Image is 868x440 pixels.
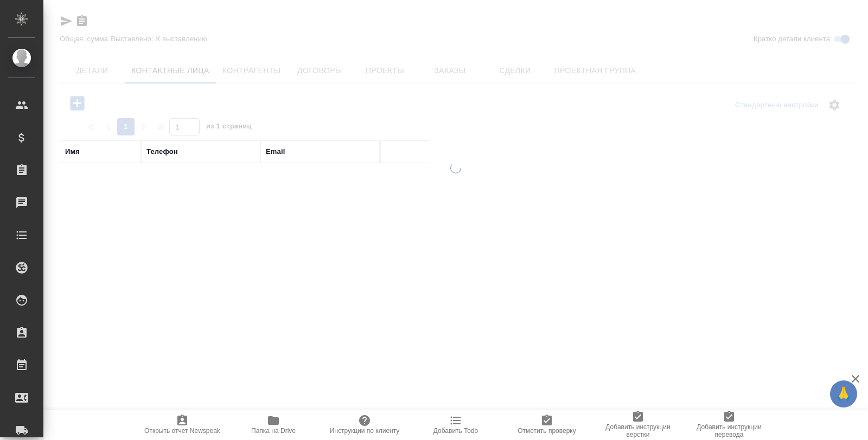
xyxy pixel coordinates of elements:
button: Отметить проверку [501,410,592,440]
span: Добавить инструкции перевода [690,423,768,438]
div: Email [266,146,285,157]
button: Добавить инструкции перевода [684,410,775,440]
button: 🙏 [830,380,857,407]
span: Папка на Drive [251,427,296,435]
span: Добавить инструкции верстки [599,423,677,438]
span: Инструкции по клиенту [330,427,400,435]
span: Открыть отчет Newspeak [144,427,220,435]
div: Имя [65,146,80,157]
button: Открыть отчет Newspeak [137,410,228,440]
button: Инструкции по клиенту [319,410,410,440]
span: Добавить Todo [433,427,478,435]
button: Добавить Todo [410,410,501,440]
div: Телефон [146,146,178,157]
button: Добавить инструкции верстки [592,410,684,440]
span: Отметить проверку [518,427,576,435]
button: Папка на Drive [228,410,319,440]
span: 🙏 [834,383,853,405]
